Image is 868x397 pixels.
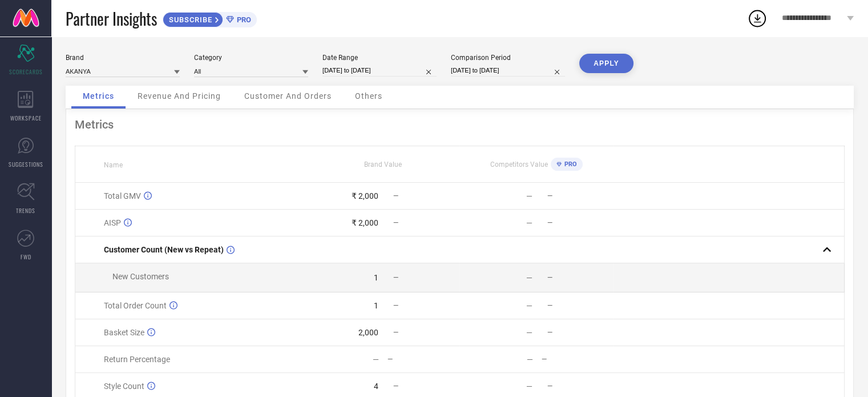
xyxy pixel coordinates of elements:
[526,328,532,337] div: —
[526,191,532,200] div: —
[562,161,577,168] span: PRO
[9,67,43,76] span: SCORECARDS
[163,9,257,27] a: SUBSCRIBEPRO
[322,65,437,77] input: Select date range
[374,273,378,282] div: 1
[138,91,221,101] span: Revenue And Pricing
[358,328,378,337] div: 2,000
[9,160,43,169] span: SUGGESTIONS
[355,91,382,101] span: Others
[352,218,378,227] div: ₹ 2,000
[393,219,398,227] span: —
[393,328,398,336] span: —
[104,355,170,364] span: Return Percentage
[547,192,552,200] span: —
[104,191,141,200] span: Total GMV
[83,91,114,101] span: Metrics
[393,274,398,282] span: —
[104,245,224,254] span: Customer Count (New vs Repeat)
[10,114,42,122] span: WORKSPACE
[352,191,378,200] div: ₹ 2,000
[526,273,532,282] div: —
[747,8,768,29] div: Open download list
[527,355,533,364] div: —
[364,161,402,169] span: Brand Value
[66,7,157,30] span: Partner Insights
[547,302,552,310] span: —
[451,54,565,62] div: Comparison Period
[387,355,459,363] div: —
[16,206,35,215] span: TRENDS
[526,301,532,310] div: —
[104,161,123,169] span: Name
[104,218,121,227] span: AISP
[547,274,552,282] span: —
[579,54,633,73] button: APPLY
[75,118,845,131] div: Metrics
[547,219,552,227] span: —
[451,65,565,77] input: Select comparison period
[373,355,379,364] div: —
[66,54,180,62] div: Brand
[194,54,308,62] div: Category
[163,15,215,24] span: SUBSCRIBE
[526,218,532,227] div: —
[374,301,378,310] div: 1
[547,382,552,390] span: —
[526,382,532,391] div: —
[112,272,169,281] span: New Customers
[21,252,31,261] span: FWD
[322,54,437,62] div: Date Range
[234,15,251,24] span: PRO
[490,161,548,169] span: Competitors Value
[104,301,167,310] span: Total Order Count
[104,382,144,391] span: Style Count
[104,328,144,337] span: Basket Size
[542,355,613,363] div: —
[393,302,398,310] span: —
[244,91,332,101] span: Customer And Orders
[393,192,398,200] span: —
[393,382,398,390] span: —
[547,328,552,336] span: —
[374,382,378,391] div: 4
